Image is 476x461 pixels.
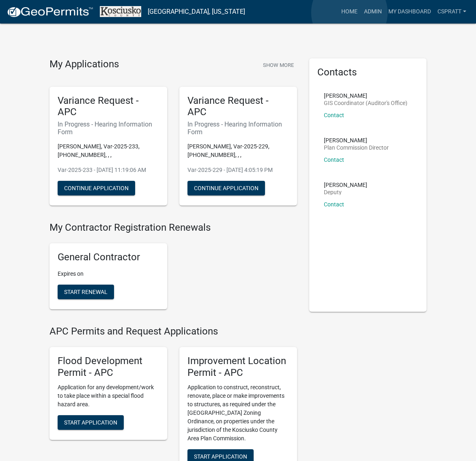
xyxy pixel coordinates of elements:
[324,189,367,195] p: Deputy
[187,355,289,379] h5: Improvement Location Permit - APC
[324,145,389,150] p: Plan Commission Director
[187,166,289,174] p: Var-2025-229 - [DATE] 4:05:19 PM
[260,58,297,72] button: Show More
[187,383,289,443] p: Application to construct, reconstruct, renovate, place or make improvements to structures, as req...
[187,142,289,159] p: [PERSON_NAME], Var-2025-229, [PHONE_NUMBER], , ,
[58,120,159,136] h6: In Progress - Hearing Information Form
[385,4,434,19] a: My Dashboard
[317,66,419,78] h5: Contacts
[58,142,159,159] p: [PERSON_NAME], Var-2025-233, [PHONE_NUMBER], , ,
[324,201,344,208] a: Contact
[58,270,159,278] p: Expires on
[58,285,114,299] button: Start Renewal
[58,355,159,379] h5: Flood Development Permit - APC
[148,5,245,19] a: [GEOGRAPHIC_DATA], [US_STATE]
[58,95,159,118] h5: Variance Request - APC
[64,289,108,295] span: Start Renewal
[324,93,407,99] p: [PERSON_NAME]
[58,181,135,195] button: Continue Application
[187,95,289,118] h5: Variance Request - APC
[58,383,159,409] p: Application for any development/work to take place within a special flood hazard area.
[50,326,297,337] h4: APC Permits and Request Applications
[58,166,159,174] p: Var-2025-233 - [DATE] 11:19:06 AM
[361,4,385,19] a: Admin
[64,419,117,426] span: Start Application
[187,181,265,195] button: Continue Application
[50,222,297,316] wm-registration-list-section: My Contractor Registration Renewals
[338,4,361,19] a: Home
[324,137,389,143] p: [PERSON_NAME]
[324,157,344,163] a: Contact
[187,120,289,136] h6: In Progress - Hearing Information Form
[194,453,247,460] span: Start Application
[324,182,367,188] p: [PERSON_NAME]
[100,6,141,17] img: Kosciusko County, Indiana
[50,222,297,234] h4: My Contractor Registration Renewals
[50,58,119,71] h4: My Applications
[58,415,124,430] button: Start Application
[324,100,407,106] p: GIS Coordinator (Auditor's Office)
[324,112,344,118] a: Contact
[434,4,470,19] a: cspratt
[58,251,159,263] h5: General Contractor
